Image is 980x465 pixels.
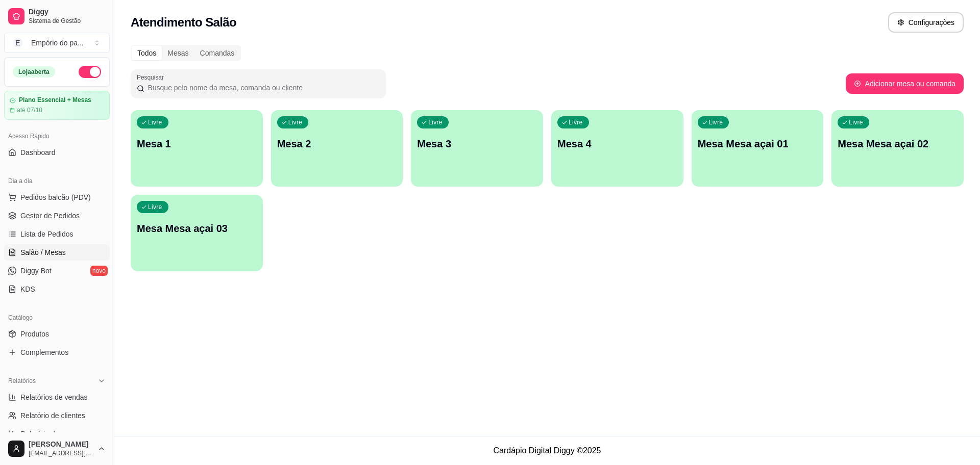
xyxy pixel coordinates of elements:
[846,73,964,94] button: Adicionar mesa ou comanda
[417,137,537,151] p: Mesa 3
[162,46,194,60] div: Mesas
[4,309,110,326] div: Catálogo
[20,266,52,276] span: Diggy Bot
[20,147,56,158] span: Dashboard
[4,244,110,261] a: Salão / Mesas
[132,46,162,60] div: Todos
[888,12,964,33] button: Configurações
[137,73,167,82] label: Pesquisar
[8,377,36,385] span: Relatórios
[29,17,106,25] span: Sistema de Gestão
[277,137,397,151] p: Mesa 2
[4,436,110,461] button: [PERSON_NAME][EMAIL_ADDRESS][DOMAIN_NAME]
[194,46,240,60] div: Comandas
[148,118,162,126] p: Livre
[13,38,23,48] span: E
[4,426,110,442] a: Relatório de mesas
[428,118,443,126] p: Livre
[17,106,42,114] article: até 07/10
[131,110,263,187] button: LivreMesa 1
[148,203,162,211] p: Livre
[551,110,683,187] button: LivreMesa 4
[13,66,55,77] div: Loja aberta
[692,110,824,187] button: LivreMesa Mesa açai 01
[20,347,68,357] span: Complementos
[4,389,110,405] a: Relatórios de vendas
[131,14,236,31] h2: Atendimento Salão
[271,110,403,187] button: LivreMesa 2
[20,284,35,294] span: KDS
[4,281,110,297] a: KDS
[137,137,257,151] p: Mesa 1
[20,192,91,202] span: Pedidos balcão (PDV)
[29,440,93,449] span: [PERSON_NAME]
[849,118,863,126] p: Livre
[29,8,106,17] span: Diggy
[557,137,677,151] p: Mesa 4
[20,329,49,339] span: Produtos
[4,407,110,424] a: Relatório de clientes
[20,211,80,221] span: Gestor de Pedidos
[838,137,958,151] p: Mesa Mesa açai 02
[20,429,82,439] span: Relatório de mesas
[4,4,110,29] a: DiggySistema de Gestão
[20,247,66,257] span: Salão / Mesas
[698,137,818,151] p: Mesa Mesa açai 01
[20,410,85,421] span: Relatório de clientes
[4,128,110,144] div: Acesso Rápido
[29,449,93,457] span: [EMAIL_ADDRESS][DOMAIN_NAME]
[19,96,91,104] article: Plano Essencial + Mesas
[4,144,110,161] a: Dashboard
[4,173,110,189] div: Dia a dia
[137,221,257,236] p: Mesa Mesa açai 03
[31,38,84,48] div: Empório do pa ...
[114,436,980,465] footer: Cardápio Digital Diggy © 2025
[288,118,303,126] p: Livre
[4,91,110,120] a: Plano Essencial + Mesasaté 07/10
[4,208,110,224] a: Gestor de Pedidos
[411,110,543,187] button: LivreMesa 3
[709,118,723,126] p: Livre
[4,33,110,53] button: Select a team
[4,263,110,279] a: Diggy Botnovo
[4,226,110,242] a: Lista de Pedidos
[20,229,73,239] span: Lista de Pedidos
[569,118,583,126] p: Livre
[144,83,380,93] input: Pesquisar
[4,326,110,342] a: Produtos
[131,195,263,271] button: LivreMesa Mesa açai 03
[4,344,110,360] a: Complementos
[831,110,964,187] button: LivreMesa Mesa açai 02
[20,392,88,402] span: Relatórios de vendas
[4,189,110,205] button: Pedidos balcão (PDV)
[79,66,101,78] button: Alterar Status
